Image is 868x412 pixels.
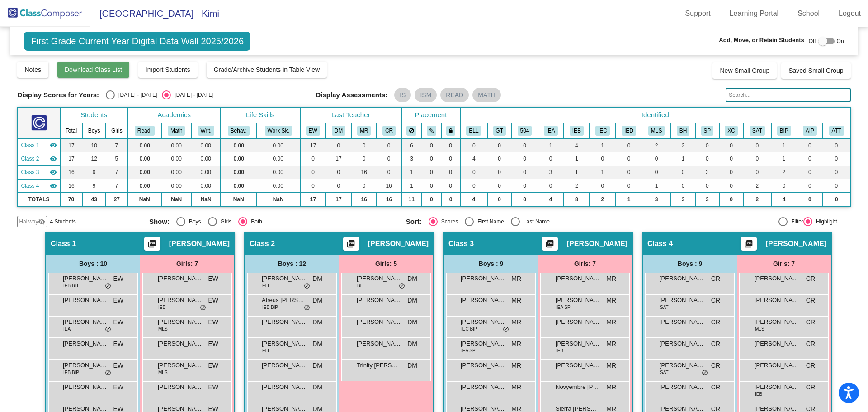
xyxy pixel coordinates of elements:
th: MLSS [642,123,671,138]
td: 17 [300,193,326,206]
td: 0 [823,193,850,206]
td: 1 [564,152,590,166]
span: Class 1 [51,239,76,248]
div: First Name [474,218,504,226]
td: 17 [300,138,326,152]
span: Notes [24,66,41,73]
th: Academics [128,107,221,123]
td: 0 [487,138,512,152]
td: 0.00 [221,166,257,179]
td: 0 [642,166,671,179]
td: 0 [422,152,441,166]
button: ATT [829,126,844,136]
td: 0 [487,152,512,166]
span: Display Scores for Years: [17,91,99,99]
td: 0 [377,152,401,166]
span: [PERSON_NAME] [766,239,826,248]
td: 0 [590,179,616,193]
span: Class 2 [250,239,275,248]
td: 2 [671,138,695,152]
mat-radio-group: Select an option [106,90,213,99]
td: 3 [671,193,695,206]
td: 12 [82,152,106,166]
td: 3 [538,166,564,179]
td: 5 [106,152,128,166]
th: Attendance Improvement Plan [797,123,823,138]
button: CR [382,126,396,136]
td: 0.00 [192,152,221,166]
td: 16 [60,166,83,179]
span: DM [407,274,417,284]
span: [GEOGRAPHIC_DATA] - Kimi [90,6,219,21]
span: Add, Move, or Retain Students [719,36,804,45]
mat-icon: picture_as_pdf [544,239,555,252]
th: Placement [401,107,460,123]
mat-icon: visibility_off [38,218,45,225]
th: Total [60,123,83,138]
div: Filter [788,218,803,226]
td: 0 [797,152,823,166]
span: Class 3 [448,239,474,248]
td: 4 [460,152,487,166]
div: Girls: 7 [140,255,234,273]
span: Sort: [406,218,422,226]
div: [DATE] - [DATE] [171,91,213,99]
td: 0 [512,138,538,152]
td: 0 [823,166,850,179]
td: 0 [351,138,377,152]
span: [PERSON_NAME] [63,274,108,283]
th: Keep away students [401,123,422,138]
td: 16 [377,193,401,206]
a: Support [678,6,718,21]
span: Class 4 [21,182,39,190]
button: 504 [518,126,532,136]
span: [PERSON_NAME] [357,274,402,283]
mat-icon: visibility [50,169,57,176]
td: 1 [564,166,590,179]
td: 0 [719,179,744,193]
th: IEP-D [616,123,642,138]
td: 27 [106,193,128,206]
td: 0.00 [128,152,161,166]
td: 0 [377,166,401,179]
td: 8 [564,193,590,206]
span: DM [312,274,322,284]
span: New Small Group [720,67,769,74]
td: 0 [538,179,564,193]
button: Print Students Details [343,237,359,251]
td: 0 [441,193,460,206]
th: Keep with teacher [441,123,460,138]
td: Madeline Reed - No Class Name [18,166,60,179]
span: Class 4 [647,239,673,248]
td: 0.00 [128,166,161,179]
td: 2 [743,179,771,193]
td: 0 [616,138,642,152]
th: Behavior Concerns [671,123,695,138]
td: 0.00 [128,138,161,152]
td: 0 [695,138,719,152]
td: 1 [642,179,671,193]
mat-icon: visibility [50,155,57,162]
td: 0.00 [192,179,221,193]
button: Import Students [138,62,198,78]
div: Highlight [812,218,837,226]
span: Class 1 [21,141,39,149]
td: 1 [538,138,564,152]
td: 0 [487,193,512,206]
td: 0 [326,138,351,152]
button: BIP [777,126,791,136]
td: 0 [538,152,564,166]
td: 0.00 [257,138,300,152]
span: [PERSON_NAME] [567,239,627,248]
td: 9 [82,166,106,179]
div: Girls: 7 [737,255,831,273]
td: 0 [441,138,460,152]
th: Gifted and Talented [487,123,512,138]
td: 0 [743,152,771,166]
td: 2 [590,193,616,206]
div: Boys [185,218,201,226]
td: 1 [616,193,642,206]
div: Girls: 5 [339,255,433,273]
button: ELL [466,126,481,136]
td: 0 [616,166,642,179]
